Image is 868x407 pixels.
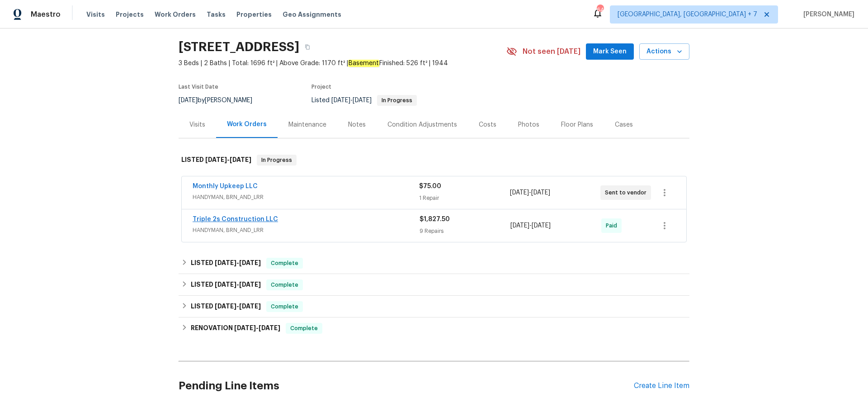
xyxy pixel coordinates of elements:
span: Paid [606,221,621,230]
span: Geo Assignments [283,10,341,19]
span: $75.00 [419,183,441,189]
div: LISTED [DATE]-[DATE]In Progress [179,146,689,175]
span: [DATE] [532,222,551,229]
span: [DATE] [259,325,280,331]
h2: [STREET_ADDRESS] [179,43,299,52]
span: Last Visit Date [179,84,218,90]
div: by [PERSON_NAME] [179,95,263,106]
span: 3 Beds | 2 Baths | Total: 1696 ft² | Above Grade: 1170 ft² | Finished: 526 ft² | 1944 [179,59,506,68]
div: 1 Repair [419,194,509,203]
span: In Progress [258,156,296,165]
span: - [510,221,551,230]
span: - [215,281,261,288]
span: [DATE] [510,189,529,196]
span: Not seen [DATE] [523,47,580,56]
span: [DATE] [179,97,198,104]
h6: LISTED [191,279,261,290]
span: Listed [311,97,417,104]
span: [DATE] [353,97,372,104]
button: Copy Address [299,39,316,55]
div: Notes [348,120,366,129]
span: [PERSON_NAME] [800,10,854,19]
span: Complete [267,259,302,268]
div: Floor Plans [561,120,593,129]
div: Work Orders [227,120,267,129]
span: [DATE] [239,281,261,288]
em: Basement [348,60,379,67]
button: Actions [639,43,689,60]
span: Complete [287,324,321,333]
span: [DATE] [215,281,236,288]
div: 9 Repairs [420,227,510,236]
span: Complete [267,302,302,311]
span: [DATE] [239,260,261,266]
span: [DATE] [230,156,251,163]
span: Complete [267,280,302,289]
span: Project [311,84,331,90]
span: - [215,260,261,266]
h6: LISTED [181,155,251,166]
span: [DATE] [234,325,256,331]
div: Costs [479,120,496,129]
div: Photos [518,120,539,129]
span: - [234,325,280,331]
span: - [331,97,372,104]
span: HANDYMAN, BRN_AND_LRR [193,193,419,202]
span: Sent to vendor [605,188,650,197]
span: In Progress [378,98,416,103]
div: LISTED [DATE]-[DATE]Complete [179,274,689,296]
span: Actions [646,46,682,57]
span: $1,827.50 [420,216,450,222]
h6: RENOVATION [191,323,280,334]
span: [DATE] [239,303,261,309]
a: Triple 2s Construction LLC [193,216,278,222]
span: [DATE] [331,97,350,104]
span: [DATE] [205,156,227,163]
span: - [510,188,550,197]
span: - [215,303,261,309]
h6: LISTED [191,258,261,269]
span: Visits [86,10,105,19]
span: [DATE] [531,189,550,196]
span: [DATE] [510,222,529,229]
h6: LISTED [191,301,261,312]
a: Monthly Upkeep LLC [193,183,258,189]
span: Maestro [31,10,61,19]
span: - [205,156,251,163]
button: Mark Seen [586,43,634,60]
h2: Pending Line Items [179,365,634,407]
span: Work Orders [155,10,196,19]
div: RENOVATION [DATE]-[DATE]Complete [179,317,689,339]
div: Cases [615,120,633,129]
span: Properties [236,10,272,19]
span: [DATE] [215,260,236,266]
div: LISTED [DATE]-[DATE]Complete [179,252,689,274]
span: Mark Seen [593,46,627,57]
div: 64 [597,5,603,14]
span: [DATE] [215,303,236,309]
span: HANDYMAN, BRN_AND_LRR [193,226,420,235]
div: LISTED [DATE]-[DATE]Complete [179,296,689,317]
div: Condition Adjustments [387,120,457,129]
span: Tasks [207,11,226,18]
div: Maintenance [288,120,326,129]
span: [GEOGRAPHIC_DATA], [GEOGRAPHIC_DATA] + 7 [618,10,757,19]
div: Visits [189,120,205,129]
div: Create Line Item [634,382,689,390]
span: Projects [116,10,144,19]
